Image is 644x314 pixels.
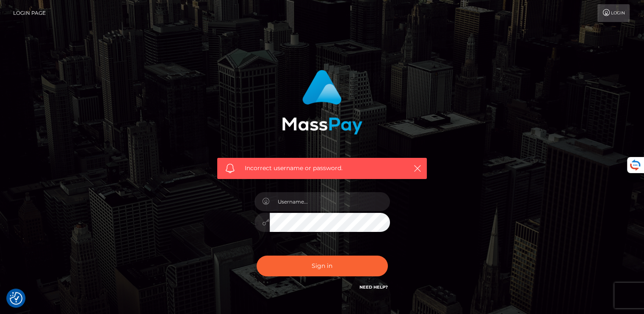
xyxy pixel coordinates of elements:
[10,292,22,305] img: Revisit consent button
[257,256,388,276] button: Sign in
[10,292,22,305] button: Consent Preferences
[270,192,390,211] input: Username...
[597,4,630,22] a: Login
[282,70,362,135] img: MassPay Login
[359,284,388,290] a: Need Help?
[13,4,46,22] a: Login Page
[245,164,399,173] span: Incorrect username or password.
